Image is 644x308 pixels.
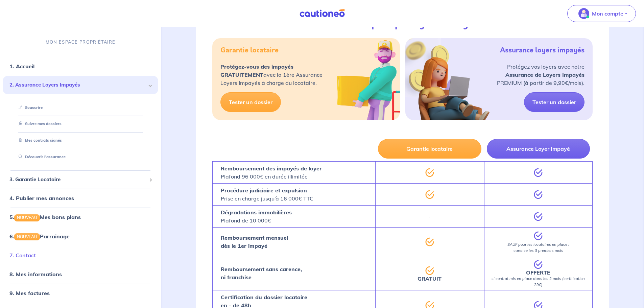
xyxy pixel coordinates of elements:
p: Prise en charge jusqu’à 16 000€ TTC [221,186,313,203]
a: Découvrir l'assurance [16,155,66,159]
a: 5.NOUVEAUMes bons plans [9,214,81,220]
div: 6.NOUVEAUParrainage [3,230,158,243]
strong: Protégez-vous des impayés GRATUITEMENT [220,63,293,78]
div: Mes contrats signés [11,135,150,146]
h5: Assurance loyers impayés [500,46,585,54]
div: 7. Contact [3,248,158,262]
a: 6.NOUVEAUParrainage [9,233,70,240]
img: illu_account_valid_menu.svg [578,8,589,19]
div: Suivre mes dossiers [11,119,150,130]
img: Cautioneo [297,9,348,18]
p: avec la 1ère Assurance Loyers Impayés à charge du locataire. [220,63,323,87]
div: 1. Accueil [3,60,158,73]
p: Plafond de 10 000€ [221,208,292,224]
a: Suivre mes dossiers [16,122,62,126]
div: 4. Publier mes annonces [3,191,158,205]
span: 3. Garantie Locataire [9,176,146,184]
a: 1. Accueil [9,63,34,70]
a: 4. Publier mes annonces [9,195,74,202]
strong: Procédure judiciaire et expulsion [221,187,307,194]
em: SAUF pour les locataires en place : carence les 3 premiers mois [507,242,569,253]
a: 8. Mes informations [9,271,62,278]
div: Souscrire [11,102,150,113]
strong: Remboursement des impayés de loyer [221,165,322,172]
p: Mon compte [592,9,623,18]
button: illu_account_valid_menu.svgMon compte [567,5,636,22]
div: 9. Mes factures [3,286,158,300]
a: Souscrire [16,105,43,110]
button: Assurance Loyer Impayé [487,139,590,159]
div: - [375,205,484,227]
p: MON ESPACE PROPRIÉTAIRE [46,39,115,45]
div: 3. Garantie Locataire [3,173,158,186]
strong: OFFERTE [526,269,550,276]
div: 8. Mes informations [3,267,158,281]
span: 2. Assurance Loyers Impayés [9,81,146,89]
a: 9. Mes factures [9,290,50,297]
strong: Dégradations immobilières [221,209,292,216]
strong: Assurance de Loyers Impayés [505,71,585,78]
h3: 2 Garanties pour protéger vos loyers : [317,19,487,30]
strong: Remboursement mensuel dès le 1er impayé [221,234,288,249]
strong: Remboursement sans carence, ni franchise [221,266,302,281]
p: Protégez vos loyers avec notre PREMIUM (à partir de 9,90€/mois). [497,63,585,87]
h5: Garantie locataire [220,46,279,54]
p: Plafond 96 000€ en durée illimitée [221,164,322,181]
a: Tester un dossier [220,92,281,112]
a: Mes contrats signés [16,138,62,143]
a: 7. Contact [9,252,36,259]
a: Tester un dossier [524,92,585,112]
div: Découvrir l'assurance [11,151,150,163]
strong: GRATUIT [418,275,442,282]
div: 2. Assurance Loyers Impayés [3,76,158,94]
em: si contrat mis en place dans les 2 mois (certification 29€) [492,276,585,287]
div: 5.NOUVEAUMes bons plans [3,210,158,224]
button: Garantie locataire [378,139,481,159]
